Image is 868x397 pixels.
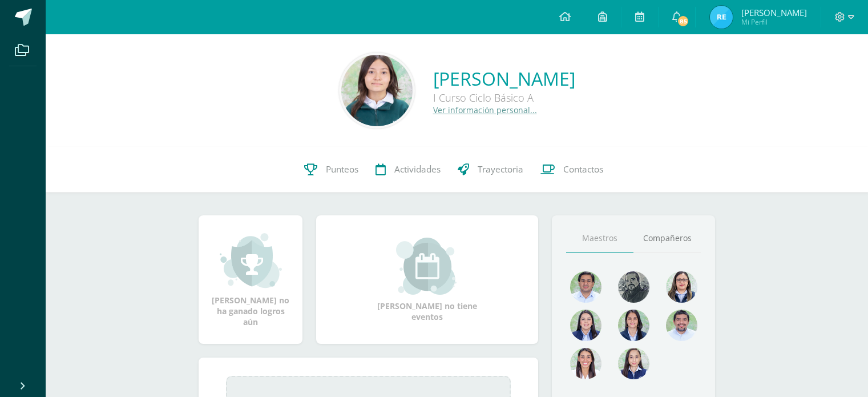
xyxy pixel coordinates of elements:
a: [PERSON_NAME] [433,66,575,91]
img: 38d188cc98c34aa903096de2d1c9671e.png [570,348,601,379]
img: d4e0c534ae446c0d00535d3bb96704e9.png [618,310,649,341]
span: 85 [677,15,689,27]
img: 4179e05c207095638826b52d0d6e7b97.png [618,271,649,303]
span: Punteos [326,163,358,175]
img: 9e1b7ce4e6aa0d8e84a9b74fa5951954.png [666,271,697,303]
span: Actividades [394,163,441,175]
img: 421193c219fb0d09e137c3cdd2ddbd05.png [570,310,601,341]
img: 7455cfc30623b27b053f38a332944bbc.png [341,55,413,126]
span: [PERSON_NAME] [741,7,807,18]
img: 2928173b59948196966dad9e2036a027.png [666,310,697,341]
div: I Curso Ciclo Básico A [433,91,575,105]
img: achievement_small.png [220,232,282,289]
a: Contactos [532,147,612,193]
img: e0582db7cc524a9960c08d03de9ec803.png [618,348,649,379]
a: Punteos [296,147,367,193]
img: 1e7bfa517bf798cc96a9d855bf172288.png [570,271,601,303]
a: Trayectoria [449,147,532,193]
img: event_small.png [396,238,458,295]
span: Contactos [563,163,603,175]
a: Compañeros [633,224,701,253]
a: Ver información personal... [433,105,537,115]
span: Trayectoria [478,163,523,175]
a: Maestros [566,224,633,253]
img: 2369985910c6df38bdd9d562ed35f036.png [710,6,733,29]
div: [PERSON_NAME] no ha ganado logros aún [210,232,291,327]
a: Actividades [367,147,449,193]
span: Mi Perfil [741,17,807,27]
div: [PERSON_NAME] no tiene eventos [370,238,485,322]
